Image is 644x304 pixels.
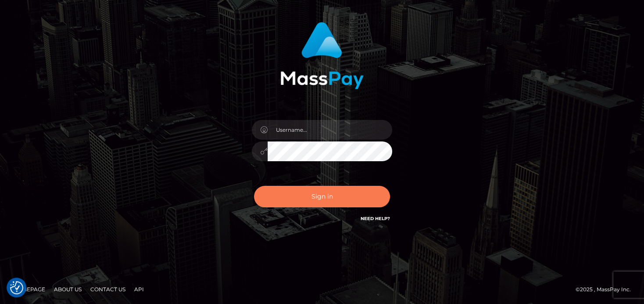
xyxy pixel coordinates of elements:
[268,120,392,140] input: Username...
[280,22,364,89] img: MassPay Login
[50,282,85,296] a: About Us
[87,282,129,296] a: Contact Us
[10,282,49,296] a: Homepage
[361,216,390,221] a: Need Help?
[10,281,23,294] button: Consent Preferences
[131,282,147,296] a: API
[576,285,637,294] div: © 2025 , MassPay Inc.
[254,186,390,207] button: Sign in
[10,281,23,294] img: Revisit consent button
